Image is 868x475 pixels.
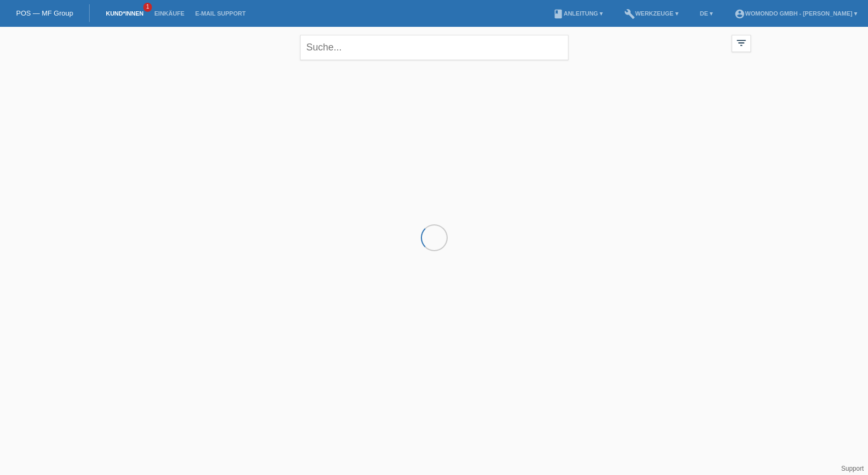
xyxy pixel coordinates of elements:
span: 1 [143,3,152,12]
a: Kund*innen [100,10,149,17]
a: POS — MF Group [16,9,73,17]
a: Support [841,465,864,472]
a: account_circlewomondo GmbH - [PERSON_NAME] ▾ [729,10,863,17]
i: build [624,9,635,19]
i: filter_list [735,37,747,49]
a: buildWerkzeuge ▾ [619,10,684,17]
input: Suche... [300,35,568,60]
i: book [553,9,564,19]
a: DE ▾ [695,10,718,17]
a: Einkäufe [149,10,189,17]
a: E-Mail Support [190,10,251,17]
i: account_circle [734,9,745,19]
a: bookAnleitung ▾ [548,10,608,17]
